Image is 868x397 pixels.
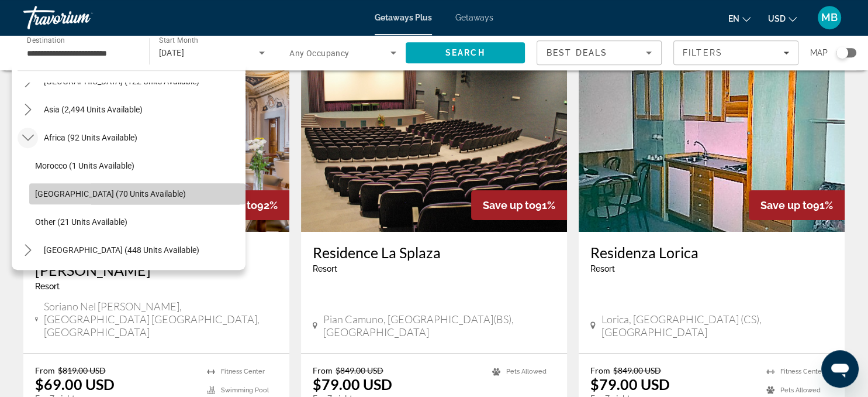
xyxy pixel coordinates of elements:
span: Any Occupancy [289,49,350,58]
span: Map [810,45,828,61]
span: $849.00 USD [613,365,661,375]
span: $819.00 USD [58,365,106,375]
button: Toggle Asia (2,494 units available) submenu [18,100,38,120]
button: Select destination: Middle East (448 units available) [38,239,205,261]
span: Filters [683,48,722,57]
span: $849.00 USD [336,365,383,375]
button: Search [406,42,525,63]
span: Africa (92 units available) [44,133,137,142]
button: Change language [728,10,751,27]
span: Resort [590,264,615,273]
span: Asia (2,494 units available) [44,105,143,114]
a: Getaways [455,13,493,22]
span: From [590,365,610,375]
span: From [313,365,333,375]
img: Residenza Lorica [579,45,845,232]
button: User Menu [814,5,845,30]
span: Destination [27,36,65,44]
span: MB [821,12,838,23]
span: Save up to [760,199,813,211]
p: $79.00 USD [590,375,670,393]
button: Select destination: Morocco (1 units available) [29,155,245,176]
button: Select destination: Other (21 units available) [29,211,245,232]
span: Best Deals [547,48,607,57]
span: en [728,14,739,23]
span: Morocco (1 units available) [35,161,134,170]
span: [GEOGRAPHIC_DATA] (70 units available) [35,189,186,198]
mat-select: Sort by [547,46,652,60]
span: Swimming Pool [221,386,269,394]
span: Fitness Center [780,368,824,375]
span: Pets Allowed [780,386,821,394]
button: Change currency [768,10,797,27]
span: Resort [35,282,60,291]
img: Residence La Splaza [301,45,567,232]
a: Residence La Splaza [313,244,555,261]
button: Select destination: Africa (92 units available) [38,127,143,148]
button: Filters [673,40,798,65]
iframe: Bouton de lancement de la fenêtre de messagerie [821,350,859,388]
div: Destination options [12,64,245,270]
input: Select destination [27,46,134,60]
span: Lorica, [GEOGRAPHIC_DATA] (CS), [GEOGRAPHIC_DATA] [601,313,833,338]
button: Select destination: South Africa (70 units available) [29,183,245,204]
a: Getaways Plus [375,13,432,22]
span: [DATE] [159,48,185,57]
a: Residenza Lorica [590,244,833,261]
span: Other (21 units available) [35,217,127,227]
span: Start Month [159,36,198,45]
span: USD [768,14,786,23]
button: Select destination: Asia (2,494 units available) [38,99,148,120]
button: Toggle Central America (122 units available) submenu [18,71,38,92]
span: Fitness Center [221,368,265,375]
button: Toggle Africa (92 units available) submenu [18,128,38,148]
span: [GEOGRAPHIC_DATA] (448 units available) [44,245,199,255]
button: Toggle Middle East (448 units available) submenu [18,240,38,261]
span: From [35,365,55,375]
span: Save up to [483,199,535,211]
span: Soriano Nel [PERSON_NAME], [GEOGRAPHIC_DATA] [GEOGRAPHIC_DATA], [GEOGRAPHIC_DATA] [44,300,278,338]
p: $79.00 USD [313,375,392,393]
span: Pets Allowed [506,368,547,375]
a: Travorium [23,2,140,33]
span: Pian Camuno, [GEOGRAPHIC_DATA](BS), [GEOGRAPHIC_DATA] [323,313,555,338]
p: $69.00 USD [35,375,115,393]
span: Search [445,48,485,57]
div: 91% [749,190,845,220]
button: Select destination: Central America (122 units available) [38,71,205,92]
span: Resort [313,264,337,273]
div: 91% [471,190,567,220]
